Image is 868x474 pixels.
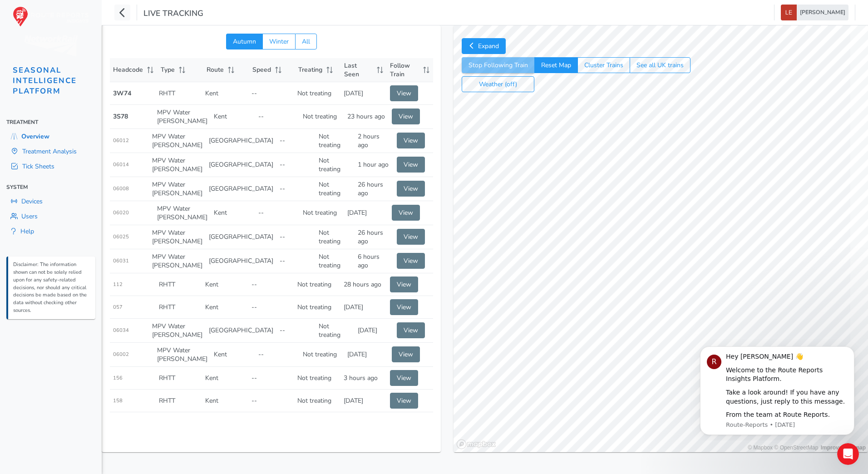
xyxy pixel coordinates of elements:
button: View [392,346,420,362]
button: [PERSON_NAME] [781,5,848,20]
td: RHTT [156,296,202,319]
button: All [295,34,317,49]
td: [DATE] [340,390,387,412]
span: View [404,160,418,169]
button: View [397,229,425,245]
td: MPV Water [PERSON_NAME] [149,153,206,177]
span: 06012 [113,137,129,144]
div: System [6,180,95,194]
td: Kent [202,390,248,412]
button: View [390,299,418,315]
span: View [397,396,411,405]
span: View [397,374,411,382]
td: -- [248,273,295,296]
span: View [404,257,418,265]
td: Not treating [316,225,355,249]
td: -- [255,201,300,225]
td: -- [276,225,316,249]
span: 06008 [113,185,129,192]
span: 06002 [113,351,129,358]
td: [GEOGRAPHIC_DATA] [206,153,276,177]
td: Not treating [300,105,344,129]
button: View [390,85,418,101]
td: MPV Water [PERSON_NAME] [154,343,211,367]
td: 28 hours ago [340,273,387,296]
td: Kent [202,296,248,319]
td: 26 hours ago [355,225,394,249]
a: Overview [6,129,95,144]
span: 06031 [113,257,129,264]
td: RHTT [156,412,202,435]
button: Cluster Trains [577,57,630,73]
td: Kent [202,412,248,435]
td: MPV Water [PERSON_NAME] [154,201,211,225]
span: View [399,350,413,359]
button: View [390,393,418,409]
td: [DATE] [355,319,394,343]
td: [DATE] [340,82,387,105]
button: Reset Map [534,57,577,73]
td: Kent [202,82,248,105]
td: MPV Water [PERSON_NAME] [149,225,206,249]
td: Kent [202,367,248,390]
td: Not treating [316,129,355,153]
td: -- [276,319,316,343]
button: View [397,157,425,173]
span: View [397,280,411,289]
td: Not treating [316,249,355,273]
iframe: Intercom notifications message [686,338,868,440]
td: -- [255,343,300,367]
button: View [397,253,425,269]
td: Kent [202,273,248,296]
span: View [399,112,413,121]
td: 2 hours ago [355,129,394,153]
td: Not treating [300,201,344,225]
td: -- [255,105,300,129]
span: View [404,136,418,145]
span: Expand [478,42,499,50]
td: Not treating [316,319,355,343]
td: RHTT [156,367,202,390]
td: -- [248,296,295,319]
span: 112 [113,281,123,288]
td: [DATE] [344,343,389,367]
td: 6 hours ago [355,249,394,273]
td: MPV Water [PERSON_NAME] [149,319,206,343]
td: -- [276,177,316,201]
td: MPV Water [PERSON_NAME] [149,249,206,273]
td: Not treating [294,367,340,390]
td: Not treating [300,343,344,367]
span: Treatment Analysis [22,147,77,156]
td: Not treating [294,390,340,412]
td: Not treating [316,177,355,201]
td: -- [276,129,316,153]
td: Kent [211,105,255,129]
span: Live Tracking [143,8,203,20]
a: Devices [6,194,95,209]
td: [DATE] [340,296,387,319]
td: -- [248,412,295,435]
span: Devices [21,197,43,206]
span: 06014 [113,161,129,168]
td: [GEOGRAPHIC_DATA] [206,225,276,249]
span: 06020 [113,209,129,216]
td: Not treating [316,153,355,177]
span: Headcode [113,65,143,74]
span: View [404,232,418,241]
button: View [390,370,418,386]
button: Winter [262,34,295,49]
span: 06025 [113,233,129,240]
img: customer logo [24,35,78,56]
span: View [404,326,418,335]
span: Users [21,212,38,221]
button: See all UK trains [630,57,690,73]
a: Tick Sheets [6,159,95,174]
td: [GEOGRAPHIC_DATA] [206,177,276,201]
td: Not treating [294,412,340,435]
